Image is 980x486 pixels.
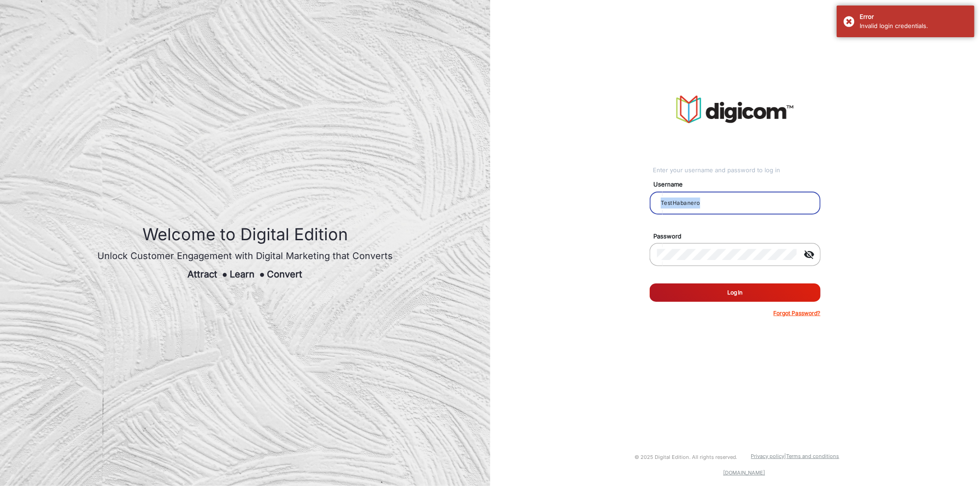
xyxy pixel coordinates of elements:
mat-label: Username [646,180,831,189]
button: Log In [650,283,821,302]
a: | [785,453,787,459]
h1: Welcome to Digital Edition [97,225,393,244]
div: Error [860,12,968,22]
div: Enter your username and password to log in [653,166,821,175]
mat-icon: visibility_off [799,249,821,260]
p: Forgot Password? [774,309,821,317]
div: Unlock Customer Engagement with Digital Marketing that Converts [97,249,393,263]
a: Privacy policy [751,453,785,459]
span: ● [259,269,265,280]
img: vmg-logo [676,96,793,123]
a: Terms and conditions [787,453,839,459]
div: Attract Learn Convert [97,267,393,281]
small: © 2025 Digital Edition. All rights reserved. [634,454,737,460]
input: Your username [657,198,813,209]
mat-label: Password [646,232,831,241]
a: [DOMAIN_NAME] [723,469,765,476]
div: Invalid login credentials. [860,22,968,31]
span: ● [222,269,227,280]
